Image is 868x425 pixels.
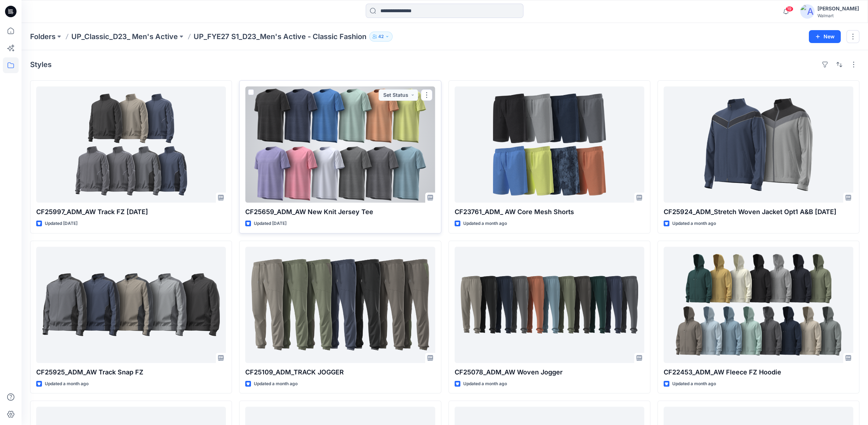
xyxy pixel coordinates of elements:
a: CF25924_ADM_Stretch Woven Jacket Opt1 A&B 09JUL25 [664,86,853,203]
div: [PERSON_NAME] [817,4,859,13]
p: CF25659_ADM_AW New Knit Jersey Tee [245,207,435,217]
p: CF25924_ADM_Stretch Woven Jacket Opt1 A&B [DATE] [664,207,853,217]
a: CF25997_ADM_AW Track FZ 16AUG25 [36,86,226,203]
a: Folders [30,32,56,42]
p: CF25109_ADM_TRACK JOGGER [245,367,435,377]
img: avatar [800,4,815,19]
a: CF25109_ADM_TRACK JOGGER [245,247,435,363]
p: CF23761_ADM_ AW Core Mesh Shorts [455,207,644,217]
a: UP_Classic_D23_ Men's Active [71,32,178,42]
a: CF25925_ADM_AW Track Snap FZ [36,247,226,363]
p: 42 [378,33,384,41]
p: CF25925_ADM_AW Track Snap FZ [36,367,226,377]
p: Updated a month ago [254,380,298,388]
p: UP_FYE27 S1_D23_Men's Active - Classic Fashion [194,32,366,42]
a: CF23761_ADM_ AW Core Mesh Shorts [455,86,644,203]
h4: Styles [30,60,52,69]
p: Updated a month ago [672,380,716,388]
p: Updated [DATE] [45,220,77,227]
p: Updated a month ago [672,220,716,227]
button: New [809,30,841,43]
a: CF22453_ADM_AW Fleece FZ Hoodie [664,247,853,363]
p: Updated [DATE] [254,220,286,227]
p: CF25078_ADM_AW Woven Jogger [455,367,644,377]
p: Updated a month ago [463,220,507,227]
p: CF25997_ADM_AW Track FZ [DATE] [36,207,226,217]
a: CF25078_ADM_AW Woven Jogger [455,247,644,363]
p: CF22453_ADM_AW Fleece FZ Hoodie [664,367,853,377]
p: Updated a month ago [45,380,89,388]
button: 42 [369,32,393,42]
div: Walmart [817,13,859,18]
span: 19 [786,6,793,12]
p: Updated a month ago [463,380,507,388]
a: CF25659_ADM_AW New Knit Jersey Tee [245,86,435,203]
